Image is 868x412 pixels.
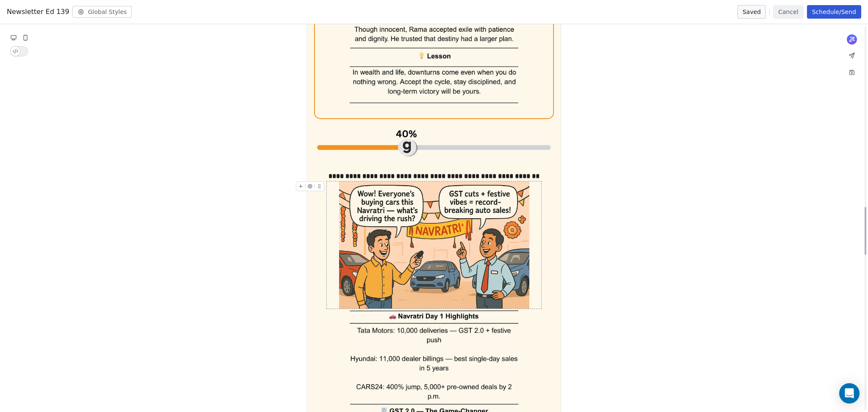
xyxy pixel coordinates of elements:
[807,5,861,19] button: Schedule/Send
[773,5,803,19] button: Cancel
[737,5,766,19] button: Saved
[7,7,69,17] span: Newsletter Ed 139
[839,383,860,404] div: Open Intercom Messenger
[72,6,132,18] button: Global Styles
